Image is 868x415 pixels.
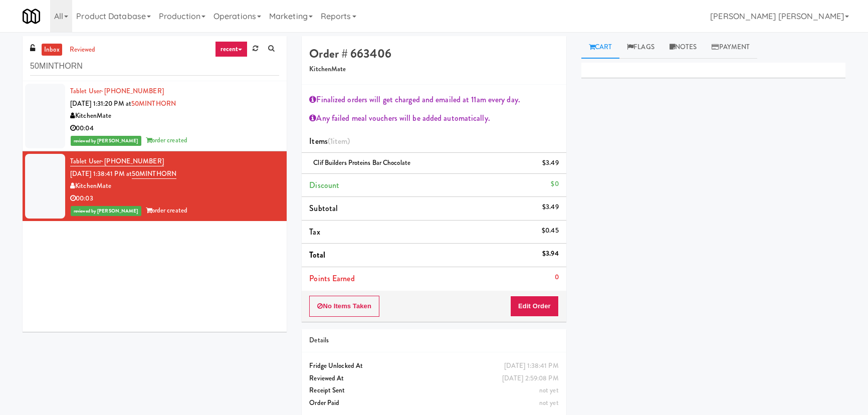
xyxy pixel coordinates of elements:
a: Cart [581,36,620,59]
span: [DATE] 1:31:20 PM at [70,99,131,108]
h4: Order # 663406 [309,47,558,60]
div: [DATE] 1:38:41 PM [504,360,559,372]
div: Any failed meal vouchers will be added automatically. [309,111,558,126]
div: $3.49 [542,201,559,214]
span: order created [146,135,187,145]
span: not yet [539,385,559,395]
a: inbox [42,44,62,56]
div: 0 [555,271,559,284]
span: · [PHONE_NUMBER] [101,86,164,96]
button: Edit Order [510,296,559,317]
div: $0.45 [542,225,559,237]
a: 50MINTHORN [132,169,176,179]
a: 50MINTHORN [131,99,176,108]
div: $0 [551,178,558,190]
a: Tablet User· [PHONE_NUMBER] [70,156,164,166]
div: Details [309,334,558,347]
div: Finalized orders will get charged and emailed at 11am every day. [309,92,558,107]
div: Fridge Unlocked At [309,360,558,372]
input: Search vision orders [30,57,279,76]
span: reviewed by [PERSON_NAME] [71,136,141,146]
div: KitchenMate [70,110,279,122]
div: $3.49 [542,157,559,169]
a: Payment [704,36,757,59]
span: Tax [309,226,320,238]
span: order created [146,205,187,215]
span: Clif Builders proteins Bar Chocolate [313,158,410,167]
li: Tablet User· [PHONE_NUMBER][DATE] 1:38:41 PM at50MINTHORNKitchenMate00:03reviewed by [PERSON_NAME... [23,151,287,221]
a: reviewed [67,44,98,56]
span: (1 ) [328,135,350,147]
div: [DATE] 2:59:08 PM [502,372,559,385]
div: 00:03 [70,192,279,205]
span: Subtotal [309,202,338,214]
h5: KitchenMate [309,66,558,73]
span: reviewed by [PERSON_NAME] [71,206,141,216]
span: Items [309,135,350,147]
div: Order Paid [309,397,558,409]
span: not yet [539,398,559,407]
span: Points Earned [309,273,354,284]
a: Tablet User· [PHONE_NUMBER] [70,86,164,96]
a: recent [215,41,248,57]
a: Notes [662,36,705,59]
span: [DATE] 1:38:41 PM at [70,169,132,178]
ng-pluralize: item [333,135,347,147]
div: $3.94 [542,248,559,260]
span: Discount [309,179,339,191]
span: · [PHONE_NUMBER] [101,156,164,166]
div: 00:04 [70,122,279,135]
span: Total [309,249,325,261]
a: Flags [619,36,662,59]
div: KitchenMate [70,180,279,192]
button: No Items Taken [309,296,379,317]
div: Reviewed At [309,372,558,385]
img: Micromart [23,8,40,25]
li: Tablet User· [PHONE_NUMBER][DATE] 1:31:20 PM at50MINTHORNKitchenMate00:04reviewed by [PERSON_NAME... [23,81,287,151]
div: Receipt Sent [309,384,558,397]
